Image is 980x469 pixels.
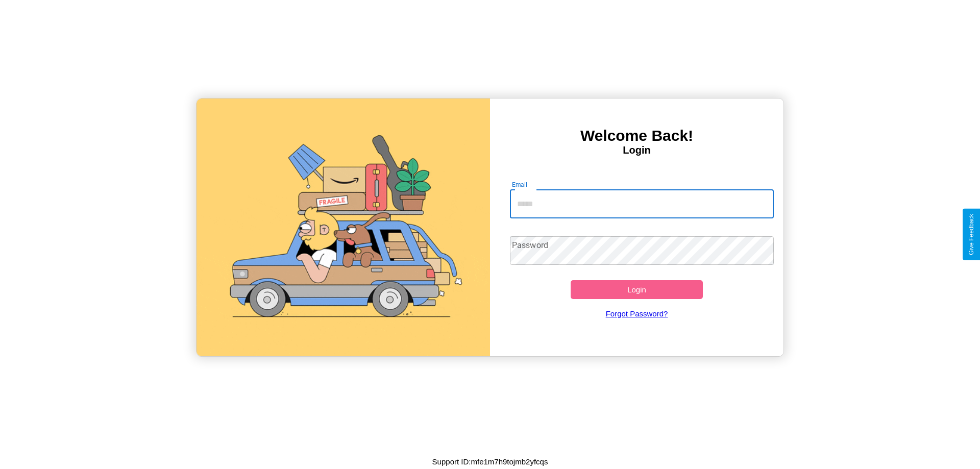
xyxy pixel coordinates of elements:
[571,280,703,299] button: Login
[968,214,975,255] div: Give Feedback
[490,144,783,156] h4: Login
[505,299,769,328] a: Forgot Password?
[432,455,548,468] p: Support ID: mfe1m7h9tojmb2yfcqs
[512,180,528,189] label: Email
[197,98,490,356] img: gif
[490,127,783,144] h3: Welcome Back!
